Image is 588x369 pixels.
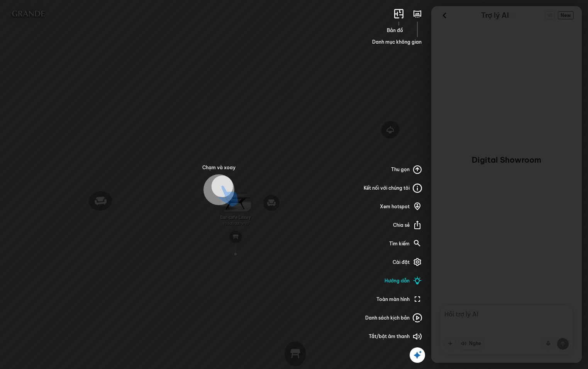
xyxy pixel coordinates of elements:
[380,203,410,210] span: Xem hotspot
[387,27,403,34] span: Bản đồ
[389,240,410,247] span: Tìm kiếm
[369,333,410,340] span: Tắt/bật âm thanh
[413,184,422,193] img: Type_info_outli_YK9N9T9KD66.svg
[393,259,410,266] span: Cài đặt
[365,315,410,321] span: Danh sách kịch bản
[393,222,410,229] span: Chia sẻ
[385,277,410,284] span: Hướng dẫn
[391,166,410,173] span: Thu gọn
[202,164,236,171] span: Chạm và xoay
[372,39,422,46] span: Danh mục không gian
[376,296,410,303] span: Toàn màn hình
[364,185,410,192] span: Kết nối với chúng tôi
